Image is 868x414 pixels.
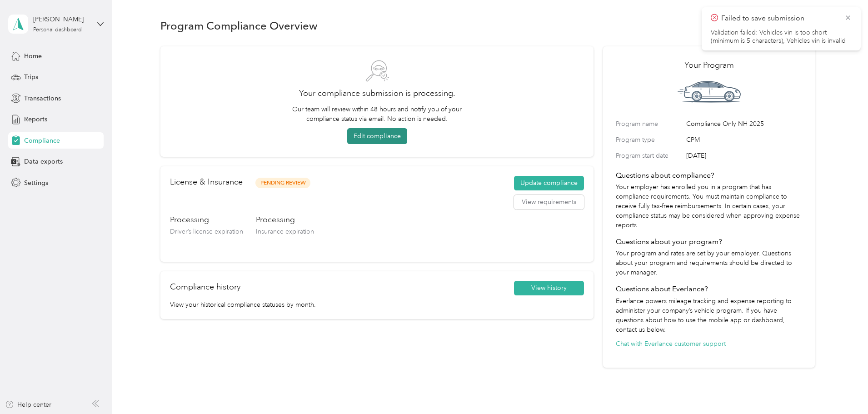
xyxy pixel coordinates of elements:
h4: Questions about Everlance? [616,284,802,294]
label: Program start date [616,151,683,160]
button: View requirements [514,195,584,209]
span: Settings [24,178,48,188]
div: Personal dashboard [33,27,82,33]
button: Chat with Everlance customer support [616,339,726,349]
h4: Questions about your program? [616,236,802,247]
h2: Compliance history [170,281,240,293]
span: [DATE] [686,151,802,160]
p: Your program and rates are set by your employer. Questions about your program and requirements sh... [616,249,802,277]
h4: Questions about compliance? [616,170,802,181]
span: Compliance [24,136,60,145]
span: Trips [24,72,38,82]
span: Insurance expiration [256,228,314,235]
button: View history [514,281,584,295]
span: CPM [686,135,802,145]
span: Pending Review [255,178,310,188]
h3: Processing [256,214,314,225]
p: Failed to save submission [721,13,838,24]
div: [PERSON_NAME] [33,15,90,24]
label: Program type [616,135,683,145]
h2: Your compliance submission is processing. [173,87,581,100]
span: Reports [24,115,47,124]
span: Home [24,51,42,61]
h3: Processing [170,214,243,225]
span: Driver’s license expiration [170,228,243,235]
span: Data exports [24,157,63,166]
h1: Program Compliance Overview [160,21,318,30]
p: Your employer has enrolled you in a program that has compliance requirements. You must maintain c... [616,182,802,230]
p: Everlance powers mileage tracking and expense reporting to administer your company’s vehicle prog... [616,296,802,334]
iframe: Everlance-gr Chat Button Frame [817,363,868,414]
label: Program name [616,119,683,129]
button: Update compliance [514,176,584,190]
li: Validation failed: Vehicles vin is too short (minimum is 5 characters), Vehicles vin is invalid [711,29,852,45]
p: Our team will review within 48 hours and notify you of your compliance status via email. No actio... [288,105,466,124]
button: Edit compliance [347,128,407,144]
h2: License & Insurance [170,176,243,188]
h2: Your Program [616,59,802,71]
span: Compliance Only NH 2025 [686,119,802,129]
p: View your historical compliance statuses by month. [170,300,584,309]
span: Transactions [24,94,61,103]
button: Help center [5,400,51,409]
